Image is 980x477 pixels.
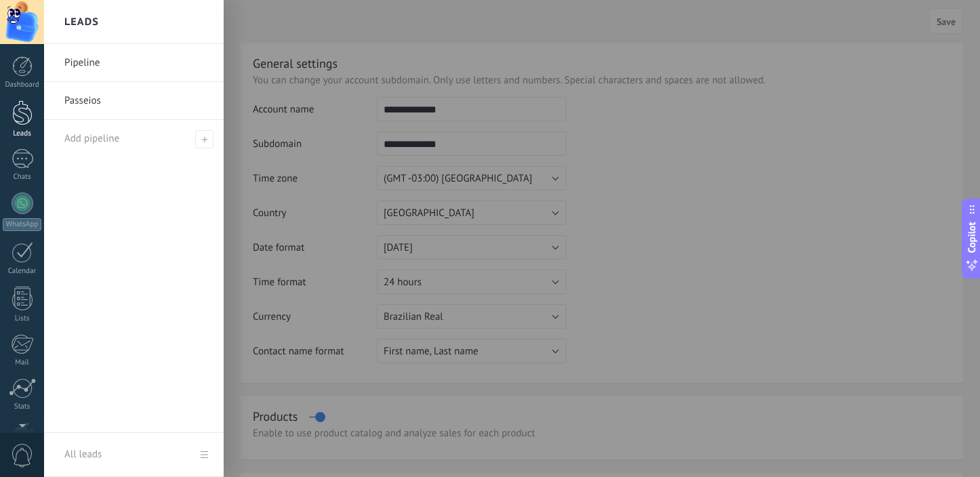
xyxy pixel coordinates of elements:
div: Mail [3,358,42,367]
h2: Leads [64,1,99,43]
span: Add pipeline [195,130,213,148]
div: All leads [64,436,102,474]
div: Dashboard [3,81,42,89]
div: Calendar [3,267,42,276]
div: Stats [3,402,42,411]
span: Copilot [965,222,979,253]
div: Lists [3,314,42,323]
a: All leads [44,433,224,477]
div: WhatsApp [3,218,41,231]
span: Add pipeline [64,132,119,145]
div: Leads [3,129,42,138]
a: Pipeline [64,44,210,82]
div: Chats [3,173,42,182]
a: Passeios [64,82,210,120]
